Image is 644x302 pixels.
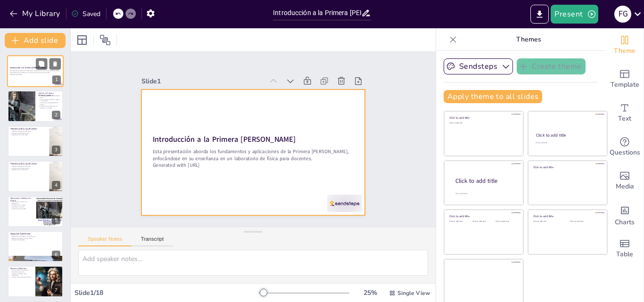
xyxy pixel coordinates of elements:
div: Add ready made slides [606,62,644,96]
p: Materiales interactivos. [10,271,33,273]
p: Importancia de la Ley de Inercia [10,162,47,165]
div: Click to add title [536,132,599,138]
div: 1 [7,55,64,87]
div: Click to add title [533,165,601,169]
div: 4 [8,161,63,192]
p: Aplicaciones en la vida diaria. [10,134,47,136]
button: Duplicate Slide [36,58,47,69]
p: Uso de videos y simulaciones. [10,269,33,271]
div: Layout [74,33,90,48]
button: My Library [7,6,64,21]
p: ¿Qué es la Primera [PERSON_NAME]? [38,91,60,97]
p: Experimentos simples en el laboratorio. [10,201,33,204]
p: La ley se aplica a objetos en reposo y en movimiento. [38,98,60,102]
button: Delete Slide [50,58,61,69]
p: Ejemplo de Experimento [10,232,60,235]
div: Slide 1 / 18 [74,288,259,297]
div: 5 [52,216,60,224]
p: Generated with [URL] [152,162,354,169]
p: Esta presentación aborda los fundamentos y aplicaciones de la Primera [PERSON_NAME], enfocándose ... [152,148,354,162]
div: Click to add text [536,142,598,144]
p: Uso de carritos y rampas. [10,204,33,206]
strong: Introducción a la Primera [PERSON_NAME] [10,66,46,69]
div: Click to add text [495,220,517,223]
button: Export to PowerPoint [530,5,549,24]
span: Template [611,80,639,90]
span: Charts [615,217,635,228]
div: Get real-time input from your audience [606,130,644,164]
span: Questions [610,147,640,158]
div: 3 [8,126,63,157]
div: Change the overall theme [606,28,644,62]
div: Click to add title [449,214,517,218]
p: Recursos Didácticos [10,267,33,270]
p: Esta presentación aborda los fundamentos y aplicaciones de la Primera [PERSON_NAME], enfocándose ... [10,70,61,73]
div: Click to add title [449,116,517,120]
div: Saved [71,9,100,18]
div: 3 [52,146,60,154]
div: 6 [8,231,63,262]
p: Fundamental para el estudio del movimiento. [10,129,47,131]
p: Importancia de la Ley de Inercia [10,127,47,130]
div: Click to add title [533,214,601,218]
span: Table [616,249,633,260]
div: Click to add body [455,193,515,195]
p: Fomenta el pensamiento crítico. [10,132,47,134]
div: 7 [8,266,63,297]
p: Aplicaciones en la vida diaria. [10,169,47,171]
div: 6 [52,251,60,259]
button: f G [614,5,631,24]
div: 2 [52,111,60,119]
strong: Introducción a la Primera [PERSON_NAME] [152,134,295,145]
div: Add images, graphics, shapes or video [606,164,644,198]
div: Click to add text [449,122,517,124]
p: Aplicaciones Prácticas en el Aula [10,197,33,202]
p: Fomenta el pensamiento crítico. [10,167,47,169]
p: Themes [461,28,596,51]
p: Facilita la comprensión de la física. [10,131,47,132]
div: Click to add text [533,220,563,223]
div: 2 [8,90,63,122]
div: Click to add text [472,220,494,223]
p: Facilita la comprensión de la física. [10,166,47,168]
p: Fundamental para el estudio del movimiento. [10,164,47,166]
div: 7 [52,286,60,294]
span: Media [616,181,634,192]
p: La inercia es una propiedad de la materia. [38,102,60,105]
div: Click to add text [570,220,600,223]
input: Insert title [273,6,361,20]
div: Click to add text [449,220,471,223]
p: Aprendizaje interactivo. [10,206,33,208]
div: Add a table [606,232,644,266]
p: Discusión de resultados. [10,239,60,241]
span: Text [618,114,631,124]
div: 25 % [359,288,381,297]
button: Add slide [5,33,66,48]
span: Theme [614,46,636,56]
div: 5 [8,196,63,227]
div: f G [614,6,631,23]
p: Es esencial para aplicaciones en ingeniería y tecnología. [38,105,60,108]
div: Slide 1 [141,77,264,86]
p: Aumento del interés de los estudiantes. [10,273,33,276]
p: Fomento de la curiosidad. [10,208,33,210]
button: Create theme [517,58,586,74]
span: Position [99,34,111,46]
p: Generated with [URL] [10,73,61,75]
button: Transcript [132,236,173,246]
button: Sendsteps [444,58,513,74]
p: Observación de cambios en el movimiento. [10,236,60,237]
button: Present [551,5,598,24]
div: 4 [52,181,60,189]
button: Apply theme to all slides [444,90,542,103]
p: La Primera [PERSON_NAME] define la inercia. [38,95,60,98]
button: Speaker Notes [78,236,132,246]
div: Click to add title [455,177,516,185]
div: 1 [52,76,61,84]
span: Single View [397,289,430,297]
p: Relación entre fuerza, masa e inercia. [10,237,60,239]
p: Creación de un ambiente dinámico. [10,277,33,278]
div: Add text boxes [606,96,644,130]
div: Add charts and graphs [606,198,644,232]
p: Experimento clásico con un carrito. [10,234,60,236]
